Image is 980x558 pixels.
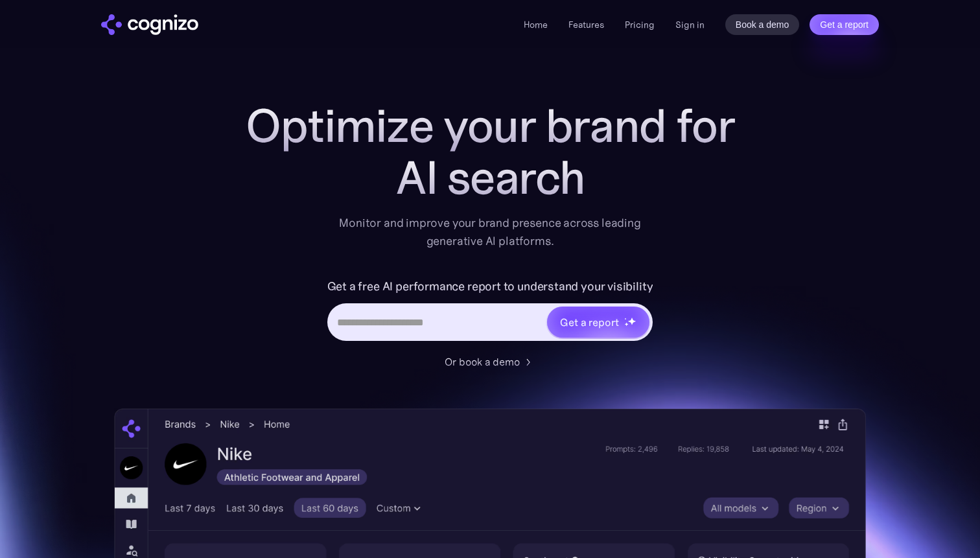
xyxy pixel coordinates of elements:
a: Get a reportstarstarstar [546,305,651,339]
a: Book a demo [725,14,800,35]
a: home [101,14,198,35]
div: Or book a demo [445,354,520,369]
a: Home [524,19,548,30]
div: Get a report [560,314,618,330]
a: Or book a demo [445,354,535,369]
div: AI search [231,152,749,203]
form: Hero URL Input Form [327,276,653,347]
a: Get a report [810,14,879,35]
img: cognizo logo [101,14,198,35]
a: Pricing [625,19,655,30]
img: star [624,322,629,327]
h1: Optimize your brand for [231,100,749,152]
label: Get a free AI performance report to understand your visibility [327,276,653,297]
img: star [624,318,626,320]
a: Sign in [675,17,705,32]
div: Monitor and improve your brand presence across leading generative AI platforms. [331,214,649,250]
img: star [627,317,636,325]
a: Features [568,19,604,30]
